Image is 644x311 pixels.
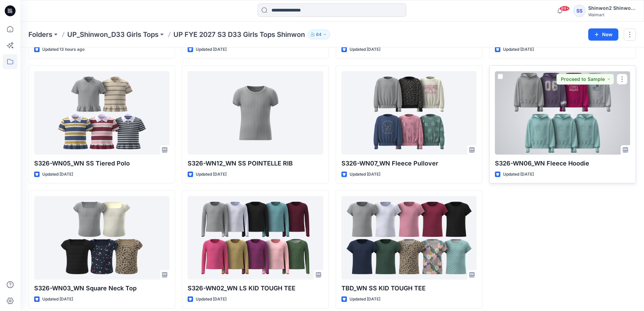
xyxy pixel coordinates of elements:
[341,71,477,155] a: S326-WN07_WN Fleece Pullover
[503,46,534,53] p: Updated [DATE]
[34,196,169,280] a: S326-WN03_WN Square Neck Top
[188,159,323,168] p: S326-WN12_WN SS POINTELLE RIB
[341,159,477,168] p: S326-WN07_WN Fleece Pullover
[316,31,321,38] p: 64
[573,5,586,17] div: SS
[42,46,85,53] p: Updated 13 hours ago
[495,71,630,155] a: S326-WN06_WN Fleece Hoodie
[188,71,323,155] a: S326-WN12_WN SS POINTELLE RIB
[196,296,226,303] p: Updated [DATE]
[559,6,570,11] span: 99+
[308,30,330,39] button: 64
[67,30,159,39] a: UP_Shinwon_D33 Girls Tops
[173,30,305,39] p: UP FYE 2027 S3 D33 Girls Tops Shinwon
[196,171,226,178] p: Updated [DATE]
[28,30,52,39] a: Folders
[588,12,636,17] div: Walmart
[350,296,380,303] p: Updated [DATE]
[42,296,73,303] p: Updated [DATE]
[588,4,636,12] div: Shinwon2 Shinwon2
[350,171,380,178] p: Updated [DATE]
[341,284,477,293] p: TBD_WN SS KID TOUGH TEE
[34,159,169,168] p: S326-WN05_WN SS Tiered Polo
[495,159,630,168] p: S326-WN06_WN Fleece Hoodie
[42,171,73,178] p: Updated [DATE]
[341,196,477,280] a: TBD_WN SS KID TOUGH TEE
[188,284,323,293] p: S326-WN02_WN LS KID TOUGH TEE
[350,46,380,53] p: Updated [DATE]
[34,284,169,293] p: S326-WN03_WN Square Neck Top
[503,171,534,178] p: Updated [DATE]
[188,196,323,280] a: S326-WN02_WN LS KID TOUGH TEE
[588,28,618,41] button: New
[34,71,169,155] a: S326-WN05_WN SS Tiered Polo
[196,46,226,53] p: Updated [DATE]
